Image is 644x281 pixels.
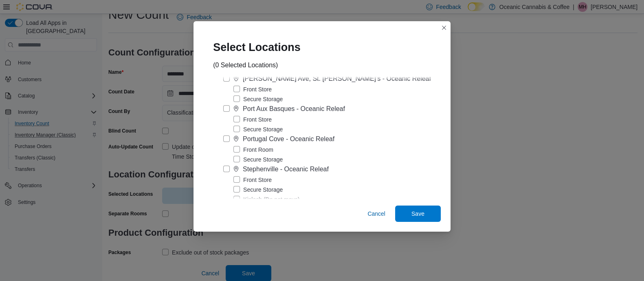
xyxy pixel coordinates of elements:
div: [PERSON_NAME] Ave, St. [PERSON_NAME]’s - Oceanic Releaf [243,74,431,84]
div: Select Locations [203,31,317,60]
label: Secure Storage [233,94,283,104]
label: Kinloch (Do not move) [233,195,300,204]
label: Secure Storage [233,155,283,164]
div: Port Aux Basques - Oceanic Releaf [243,104,345,114]
button: Cancel [364,206,389,222]
label: Secure Storage [233,185,283,195]
button: Save [395,206,441,222]
label: Front Store [233,115,272,124]
span: Cancel [367,210,385,218]
button: Closes this modal window [439,23,449,33]
label: Front Store [233,84,272,94]
div: Portugal Cove - Oceanic Releaf [243,134,334,144]
label: Front Room [233,145,273,155]
label: Secure Storage [233,124,283,134]
span: Save [411,210,424,218]
div: Stephenville - Oceanic Releaf [243,164,329,174]
div: (0 Selected Locations) [213,60,278,70]
label: Front Store [233,175,272,185]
